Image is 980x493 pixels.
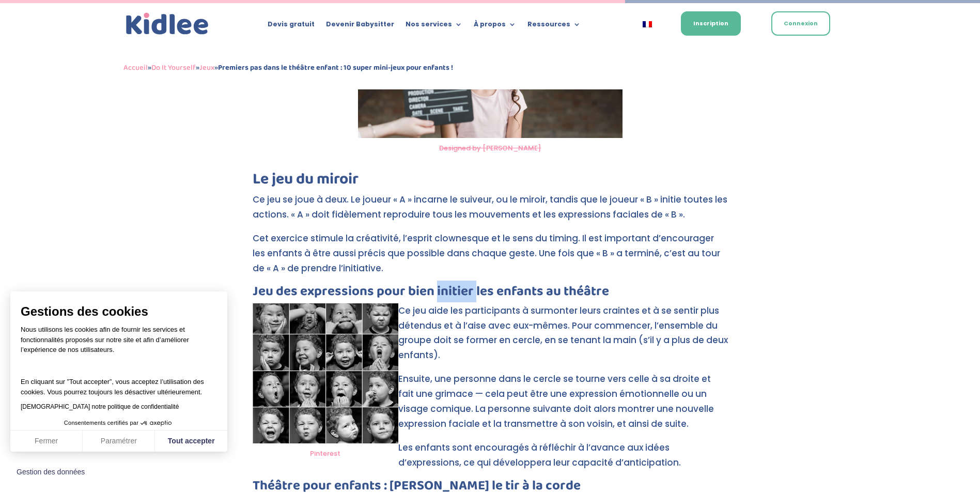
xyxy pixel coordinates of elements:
[253,372,728,440] p: Ensuite, une personne dans le cercle se tourne vers celle à sa droite et fait une grimace — cela ...
[681,11,741,36] a: Inscription
[123,61,453,74] span: » » »
[21,325,217,362] p: Nous utilisons les cookies afin de fournir les services et fonctionnalités proposés sur notre sit...
[253,285,728,303] h3: Jeu des expressions pour bien initier les enfants au théâtre
[643,21,652,27] img: Français
[439,143,541,153] a: Designed by [PERSON_NAME]
[21,304,217,319] span: Gestions des cookies
[253,440,728,479] p: Les enfants sont encouragés à réfléchir à l’avance aux idées d’expressions, ce qui développera le...
[123,10,211,38] img: logo_kidlee_bleu
[123,10,211,38] a: Kidlee Logo
[253,303,398,443] img: Théâtre enfants : jeu des expressions, photo d'enfants
[10,461,91,483] button: Fermer le widget sans consentement
[253,303,728,372] p: Ce jeu aide les participants à surmonter leurs craintes et à se sentir plus détendus et à l’aise ...
[64,420,138,426] span: Consentements certifiés par
[123,61,148,74] a: Accueil
[527,21,581,32] a: Ressources
[253,231,728,285] p: Cet exercice stimule la créativité, l’esprit clownesque et le sens du timing. Il est important d’...
[151,61,196,74] a: Do It Yourself
[10,430,83,452] button: Fermer
[253,172,728,192] h2: Le jeu du miroir
[218,61,453,74] strong: Premiers pas dans le théâtre enfant : 10 super mini-jeux pour enfants !
[155,430,227,452] button: Tout accepter
[771,11,830,36] a: Connexion
[59,417,179,430] button: Consentements certifiés par
[21,403,179,410] a: [DEMOGRAPHIC_DATA] notre politique de confidentialité
[83,430,155,452] button: Paramétrer
[310,449,340,458] a: Pinterest
[406,21,462,32] a: Nos services
[199,61,214,74] a: Jeux
[326,21,394,32] a: Devenir Babysitter
[474,21,516,32] a: À propos
[21,367,217,397] p: En cliquant sur ”Tout accepter”, vous acceptez l’utilisation des cookies. Vous pourrez toujours l...
[17,468,85,477] span: Gestion des données
[253,192,728,231] p: Ce jeu se joue à deux. Le joueur « A » incarne le suiveur, ou le miroir, tandis que le joueur « B...
[141,408,172,439] svg: Axeptio
[268,21,315,32] a: Devis gratuit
